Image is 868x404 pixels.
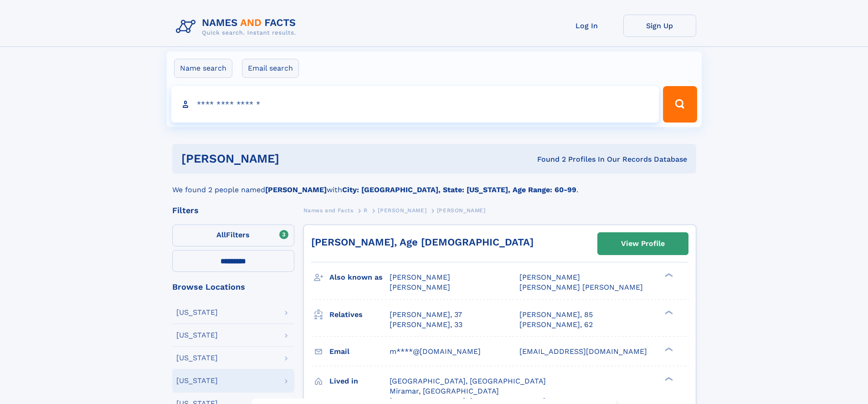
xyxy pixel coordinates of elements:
span: R [364,207,368,214]
h3: Also known as [329,270,390,285]
span: [PERSON_NAME] [378,207,426,214]
a: [PERSON_NAME], 33 [390,320,462,330]
b: [PERSON_NAME] [265,185,327,194]
div: ❯ [663,376,673,382]
div: We found 2 people named with . [172,174,696,195]
a: Sign Up [623,15,696,37]
div: ❯ [663,272,673,278]
a: [PERSON_NAME], 62 [519,320,593,330]
div: View Profile [621,233,665,254]
span: [GEOGRAPHIC_DATA], [GEOGRAPHIC_DATA] [390,377,546,385]
label: Name search [174,59,232,78]
label: Email search [242,59,299,78]
span: All [216,230,226,239]
a: R [364,205,368,216]
div: [US_STATE] [176,377,218,384]
label: Filters [172,225,294,246]
div: [US_STATE] [176,354,218,362]
a: [PERSON_NAME] [378,205,426,216]
a: [PERSON_NAME], 37 [390,310,462,320]
h1: [PERSON_NAME] [181,153,408,164]
a: Names and Facts [303,205,354,216]
a: [PERSON_NAME], 85 [519,310,593,320]
div: Filters [172,206,294,215]
div: ❯ [663,309,673,315]
input: search input [171,86,659,123]
span: [PERSON_NAME] [PERSON_NAME] [519,283,643,291]
span: [PERSON_NAME] [390,283,450,291]
b: City: [GEOGRAPHIC_DATA], State: [US_STATE], Age Range: 60-99 [342,185,576,194]
div: [US_STATE] [176,309,218,316]
div: Browse Locations [172,283,294,291]
span: [PERSON_NAME] [437,207,486,214]
span: [EMAIL_ADDRESS][DOMAIN_NAME] [519,347,647,356]
span: [PERSON_NAME] [519,273,580,281]
button: Search Button [663,86,697,123]
span: [PERSON_NAME] [390,273,450,281]
a: [PERSON_NAME], Age [DEMOGRAPHIC_DATA] [311,236,534,248]
img: Logo Names and Facts [172,15,303,39]
h3: Relatives [329,307,390,322]
h3: Lived in [329,373,390,389]
div: Found 2 Profiles In Our Records Database [408,154,687,164]
a: View Profile [598,233,688,255]
div: [US_STATE] [176,332,218,339]
div: ❯ [663,346,673,352]
span: Miramar, [GEOGRAPHIC_DATA] [390,387,499,395]
a: Log In [550,15,623,37]
h3: Email [329,344,390,359]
